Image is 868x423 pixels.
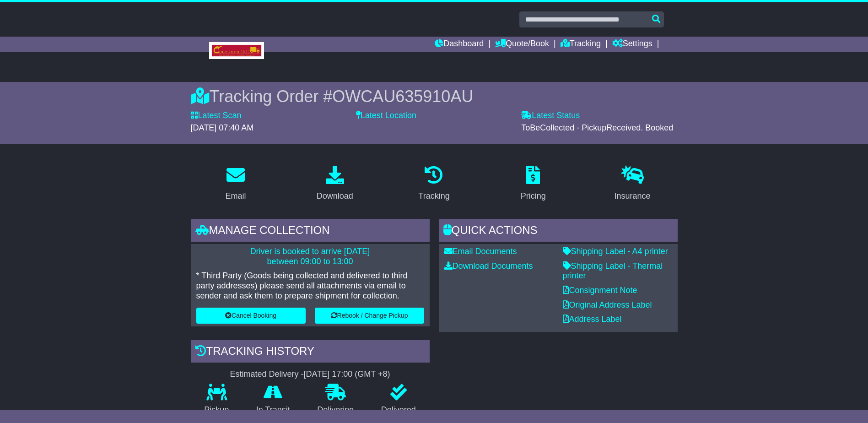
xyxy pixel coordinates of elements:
a: Original Address Label [563,300,652,309]
div: Manage collection [191,219,430,244]
a: Address Label [563,315,622,324]
a: Email Documents [444,247,517,256]
button: Rebook / Change Pickup [315,308,424,324]
p: Pickup [191,405,243,415]
div: [DATE] 17:00 (GMT +8) [304,369,390,380]
span: ToBeCollected - PickupReceived. Booked [521,123,673,132]
a: Shipping Label - A4 printer [563,247,668,256]
a: Dashboard [435,37,484,52]
label: Latest Scan [191,111,242,121]
a: Shipping Label - Thermal printer [563,261,663,281]
a: Tracking [412,163,455,206]
div: Tracking Order # [191,87,678,106]
p: * Third Party (Goods being collected and delivered to third party addresses) please send all atta... [196,271,424,301]
a: Download Documents [444,261,533,271]
a: Insurance [609,163,657,206]
div: Pricing [521,190,546,202]
p: Driver is booked to arrive [DATE] between 09:00 to 13:00 [196,247,424,266]
label: Latest Location [356,111,416,121]
label: Latest Status [521,111,580,121]
a: Download [311,163,359,206]
p: In Transit [243,405,304,415]
a: Settings [612,37,652,52]
div: Tracking history [191,340,430,365]
button: Cancel Booking [196,308,306,324]
div: Insurance [615,190,651,202]
p: Delivering [304,405,368,415]
a: Consignment Note [563,286,637,295]
p: Delivered [367,405,430,415]
a: Quote/Book [495,37,549,52]
a: Email [219,163,252,206]
div: Tracking [418,190,449,202]
a: Tracking [561,37,601,52]
div: Download [317,190,353,202]
span: OWCAU635910AU [332,87,473,106]
div: Quick Actions [439,219,678,244]
span: [DATE] 07:40 AM [191,123,254,132]
div: Email [225,190,246,202]
a: Pricing [515,163,552,206]
div: Estimated Delivery - [191,369,430,380]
